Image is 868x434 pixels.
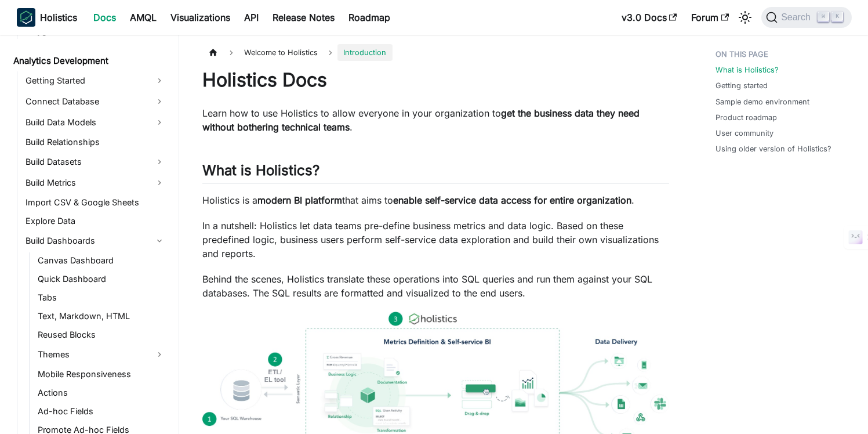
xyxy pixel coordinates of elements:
[34,385,169,401] a: Actions
[123,8,164,27] a: AMQL
[716,80,768,91] a: Getting started
[17,8,77,27] a: HolisticsHolistics
[164,8,237,27] a: Visualizations
[202,162,669,184] h2: What is Holistics?
[393,194,631,206] strong: enable self-service data access for entire organization
[34,403,169,419] a: Ad-hoc Fields
[716,143,831,154] a: Using older version of Holistics?
[257,194,342,206] strong: modern BI platform
[684,8,736,27] a: Forum
[202,68,669,92] h1: Holistics Docs
[615,8,684,27] a: v3.0 Docs
[40,10,77,24] b: Holistics
[34,290,169,306] a: Tabs
[22,113,169,132] a: Build Data Models
[831,12,843,22] kbd: K
[22,194,169,211] a: Import CSV & Google Sheets
[22,173,169,192] a: Build Metrics
[761,7,851,28] button: Search (Command+K)
[5,35,179,434] nav: Docs sidebar
[86,8,123,27] a: Docs
[202,272,669,300] p: Behind the scenes, Holistics translate these operations into SQL queries and run them against you...
[337,44,392,61] span: Introduction
[202,106,669,134] p: Learn how to use Holistics to allow everyone in your organization to .
[34,308,169,324] a: Text, Markdown, HTML
[716,128,773,139] a: User community
[22,153,169,171] a: Build Datasets
[34,271,169,287] a: Quick Dashboard
[818,12,829,22] kbd: ⌘
[22,71,169,90] a: Getting Started
[202,193,669,207] p: Holistics is a that aims to .
[202,44,669,61] nav: Breadcrumbs
[716,64,779,75] a: What is Holistics?
[342,8,397,27] a: Roadmap
[266,8,342,27] a: Release Notes
[22,92,169,111] a: Connect Database
[34,252,169,269] a: Canvas Dashboard
[202,219,669,261] p: In a nutshell: Holistics let data teams pre-define business metrics and data logic. Based on thes...
[237,8,266,27] a: API
[10,53,169,69] a: Analytics Development
[736,8,754,27] button: Switch between dark and light mode (currently light mode)
[22,232,169,250] a: Build Dashboards
[17,8,35,27] img: Holistics
[34,345,169,364] a: Themes
[22,213,169,229] a: Explore Data
[238,44,324,61] span: Welcome to Holistics
[34,327,169,343] a: Reused Blocks
[778,12,818,23] span: Search
[716,112,777,123] a: Product roadmap
[202,44,224,61] a: Home page
[34,366,169,382] a: Mobile Responsiveness
[22,134,169,150] a: Build Relationships
[716,96,809,107] a: Sample demo environment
